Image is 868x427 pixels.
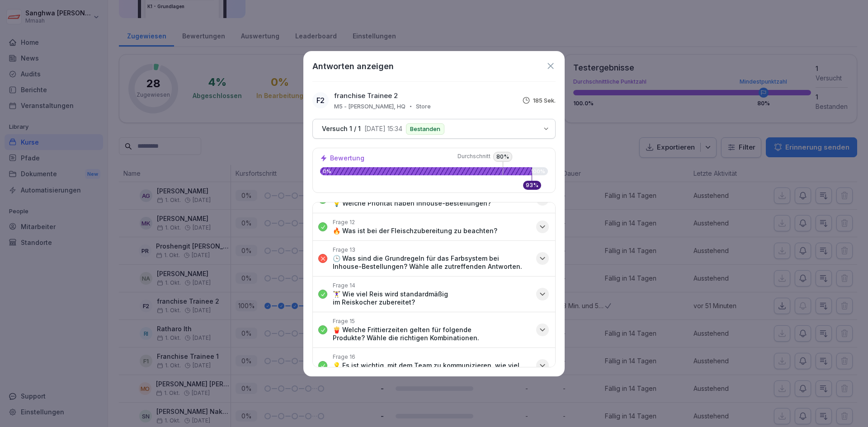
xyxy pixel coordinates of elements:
[312,60,394,72] h1: Antworten anzeigen
[313,277,555,312] button: Frage 14🏋️‍♀️ Wie viel Reis wird standardmäßig im Reiskocher zubereitet?
[333,246,355,253] p: Frage 13
[436,153,491,160] span: Durchschnitt
[333,227,497,235] p: 🔥 Was ist bei der Fleischzubereitung zu beachten?
[313,312,555,347] button: Frage 15🍟 Welche Frittierzeiten gelten für folgende Produkte? Wähle die richtigen Kombinationen.
[364,125,402,132] p: [DATE] 15:34
[313,213,555,240] button: Frage 12🔥 Was ist bei der Fleischzubereitung zu beachten?
[333,318,355,325] p: Frage 15
[526,183,538,188] p: 93 %
[410,126,440,132] p: Bestanden
[333,290,531,306] p: 🏋️‍♀️ Wie viel Reis wird standardmäßig im Reiskocher zubereitet?
[333,361,531,378] p: 💡 Es ist wichtig, mit dem Team zu kommunizieren, wie viel BBQ-Fleisch und Chicken Bites noch geko...
[531,169,545,174] p: 100%
[416,103,431,110] p: Store
[333,254,531,271] p: 🕒 Was sind die Grundregeln für das Farbsystem bei Inhouse-Bestellungen? Wähle alle zutreffenden A...
[333,326,531,342] p: 🍟 Welche Frittierzeiten gelten für folgende Produkte? Wähle die richtigen Kombinationen.
[333,282,355,289] p: Frage 14
[312,92,329,108] div: f2
[322,125,361,133] p: Versuch 1 / 1
[333,353,355,361] p: Frage 16
[313,348,555,383] button: Frage 16💡 Es ist wichtig, mit dem Team zu kommunizieren, wie viel BBQ-Fleisch und Chicken Bites n...
[333,219,355,226] p: Frage 12
[313,241,555,276] button: Frage 13🕒 Was sind die Grundregeln für das Farbsystem bei Inhouse-Bestellungen? Wähle alle zutref...
[334,103,406,110] p: M5 - [PERSON_NAME], HQ
[333,199,491,207] p: 💡 Welche Priorität haben Inhouse-Bestellungen?
[493,152,512,162] p: 80 %
[334,91,398,101] p: franchise Trainee 2
[533,97,556,104] p: 185 Sek.
[330,155,364,161] p: Bewertung
[320,169,532,174] p: 0%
